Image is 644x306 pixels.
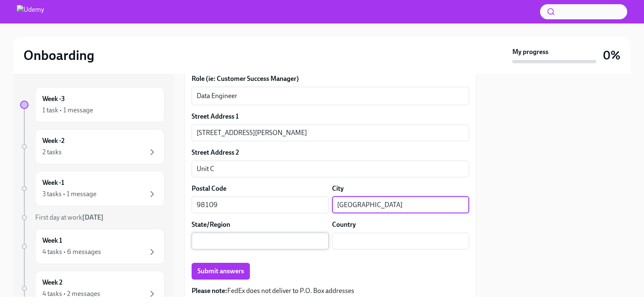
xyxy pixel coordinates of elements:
label: Role (ie: Customer Success Manager) [192,74,469,83]
a: Week -13 tasks • 1 message [20,171,164,206]
a: Week 14 tasks • 6 messages [20,229,164,264]
textarea: Data Engineer [197,91,464,101]
strong: My progress [512,47,548,57]
h6: Week -3 [42,94,65,104]
h6: Week 2 [42,278,62,287]
label: Street Address 2 [192,148,239,157]
h6: Week 1 [42,236,62,245]
div: 2 tasks [42,148,62,157]
div: 4 tasks • 6 messages [42,247,101,257]
div: 4 tasks • 2 messages [42,289,100,298]
a: Week -31 task • 1 message [20,87,164,122]
a: Week -22 tasks [20,129,164,164]
h3: 0% [603,48,621,63]
span: Submit answers [197,267,244,275]
label: Postal Code [192,184,226,193]
label: Country [332,220,356,229]
div: 1 task • 1 message [42,106,93,115]
label: City [332,184,344,193]
button: Submit answers [192,263,250,280]
p: FedEx does not deliver to P.O. Box addresses [192,286,469,296]
h6: Week -1 [42,178,64,187]
label: State/Region [192,220,230,229]
h2: Onboarding [23,47,94,64]
strong: [DATE] [82,213,104,221]
strong: Please note: [192,287,227,295]
h6: Week -2 [42,136,65,145]
img: Udemy [17,5,44,18]
span: First day at work [35,213,104,221]
div: 3 tasks • 1 message [42,189,96,199]
a: Week 24 tasks • 2 messages [20,271,164,306]
a: First day at work[DATE] [20,213,164,222]
label: Street Address 1 [192,112,239,121]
